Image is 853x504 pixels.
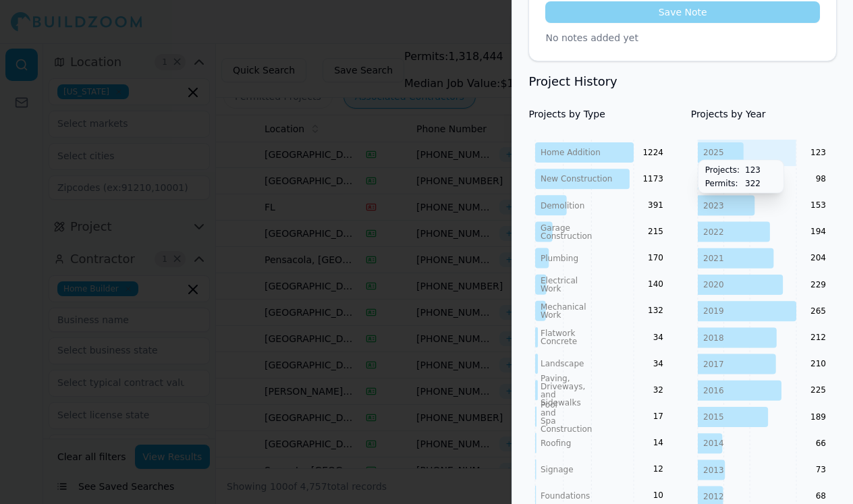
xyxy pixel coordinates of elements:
text: 66 [815,439,825,448]
tspan: 2013 [703,466,724,475]
tspan: Mechanical [541,302,586,312]
tspan: 2021 [703,254,724,263]
text: 189 [810,412,826,422]
tspan: 2025 [703,148,724,157]
tspan: 2018 [703,333,724,343]
text: 210 [810,359,826,368]
tspan: Construction [541,231,592,241]
tspan: Work [541,284,561,293]
text: 225 [810,385,826,395]
text: 170 [649,253,664,262]
tspan: 2014 [703,439,724,448]
text: 212 [810,333,826,342]
text: 204 [810,253,826,262]
tspan: Paving, [541,374,570,383]
text: 123 [810,148,826,157]
tspan: Foundations [541,491,590,501]
text: 1173 [643,174,664,184]
text: 10 [653,491,663,500]
tspan: New Construction [541,174,612,184]
text: 98 [815,174,825,184]
tspan: Sidewalks [541,398,581,408]
tspan: Landscape [541,359,584,368]
tspan: Electrical [541,276,578,285]
tspan: 2022 [703,227,724,237]
tspan: Concrete [541,337,577,346]
tspan: 2016 [703,386,724,395]
text: 229 [810,280,826,289]
text: 194 [810,227,826,236]
text: 132 [649,306,664,315]
tspan: 2015 [703,412,724,422]
text: 32 [653,385,663,395]
text: 14 [653,438,663,447]
tspan: 2023 [703,201,724,211]
tspan: 2019 [703,306,724,316]
h4: Projects by Type [528,107,674,121]
tspan: Demolition [541,201,584,211]
tspan: Roofing [541,439,571,448]
tspan: Work [541,310,561,320]
text: 34 [653,359,663,368]
tspan: and [541,408,556,418]
text: 215 [649,227,664,236]
h3: Project History [528,72,837,91]
tspan: Construction [541,424,592,434]
text: 391 [649,200,664,210]
tspan: 2024 [703,174,724,184]
text: 68 [815,491,825,501]
text: 12 [653,464,663,474]
tspan: Plumbing [541,254,578,263]
tspan: and [541,390,556,399]
text: 17 [653,412,663,421]
p: No notes added yet [545,31,820,45]
text: 265 [810,306,826,316]
tspan: Home Addition [541,148,601,157]
tspan: Driveways, [541,382,585,391]
text: 140 [649,279,664,289]
text: 34 [653,333,663,342]
tspan: 2020 [703,280,724,289]
tspan: Garage [541,223,570,233]
h4: Projects by Year [691,107,837,121]
tspan: 2012 [703,492,724,501]
text: 73 [815,465,825,474]
tspan: 2017 [703,360,724,369]
tspan: Signage [541,465,574,474]
tspan: Spa [541,416,556,426]
tspan: Pool [541,400,557,410]
tspan: Flatwork [541,329,575,338]
text: 1224 [643,148,664,157]
text: 153 [810,200,826,210]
